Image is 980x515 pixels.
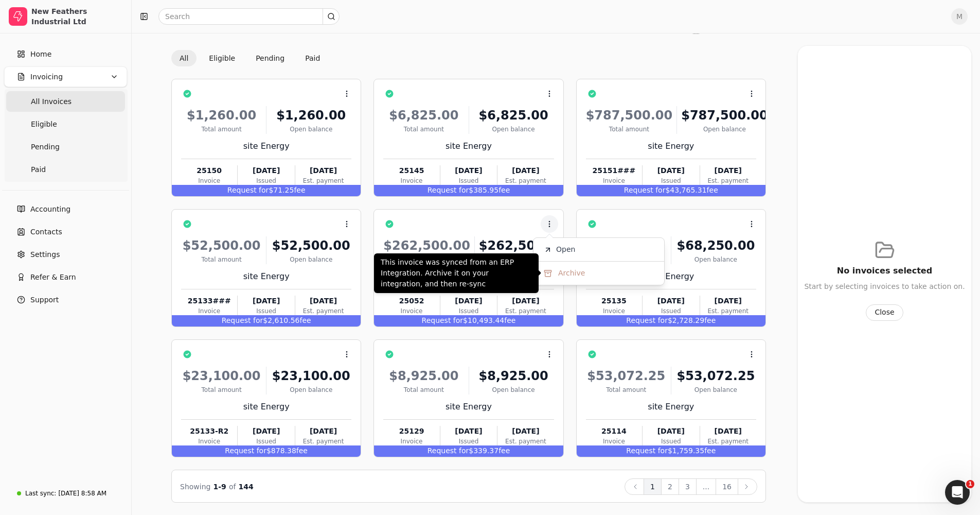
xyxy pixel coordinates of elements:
div: Total amount [181,255,262,264]
div: $385.95 [374,185,563,196]
button: Eligible [201,50,243,66]
div: Est. payment [295,437,351,446]
div: Issued [643,437,699,446]
div: 25151### [586,165,642,176]
div: Invoice [586,176,642,185]
div: $23,100.00 [271,367,351,385]
span: 144 [239,483,254,491]
span: Archive [558,268,585,279]
button: M [951,8,968,25]
div: Issued [238,306,294,316]
button: 3 [679,478,697,495]
div: [DATE] [295,165,351,176]
div: Est. payment [700,306,756,316]
div: Invoice [181,437,237,446]
div: $71.25 [172,185,361,196]
div: Open balance [681,125,768,134]
span: Pending [31,142,60,152]
div: [DATE] [238,296,294,306]
div: $53,072.25 [586,367,667,385]
button: ... [696,478,716,495]
div: $8,925.00 [383,367,464,385]
div: 25052 [383,296,439,306]
span: fee [296,447,308,455]
div: 25133### [181,296,237,306]
button: Refer & Earn [4,267,127,287]
div: [DATE] [700,296,756,306]
div: $1,759.35 [577,445,765,457]
div: Est. payment [700,176,756,185]
a: Accounting [4,199,127,219]
div: $262,500.00 [383,236,470,255]
div: $787,500.00 [586,106,673,125]
span: Invoicing [30,72,63,82]
div: Last sync: [25,489,56,498]
a: All Invoices [6,91,125,112]
span: Home [30,49,51,60]
div: $1,260.00 [181,106,262,125]
div: Open balance [675,255,756,264]
div: 25135 [586,296,642,306]
div: Issued [440,306,497,316]
div: Est. payment [497,176,554,185]
div: [DATE] [238,165,294,176]
div: Total amount [383,125,464,134]
div: Issued [238,176,294,185]
div: site Energy [383,401,554,413]
span: Accounting [30,204,70,215]
a: Pending [6,136,125,157]
div: [DATE] [238,426,294,437]
div: site Energy [181,140,351,152]
span: fee [294,186,305,194]
div: Invoice filter options [171,50,328,66]
div: $53,072.25 [675,367,756,385]
span: Settings [30,249,60,260]
span: Request for [227,186,269,194]
div: $10,493.44 [374,315,563,327]
div: $52,500.00 [181,236,262,255]
button: All [171,50,197,66]
button: Support [4,289,127,310]
span: All Invoices [31,96,72,107]
div: site Energy [181,270,351,283]
div: Open balance [473,385,554,394]
button: Invoicing [4,66,127,87]
div: $52,500.00 [271,236,351,255]
button: Close [866,304,903,321]
input: Search [158,8,340,25]
div: $2,728.29 [577,315,765,327]
div: Total amount [181,385,262,394]
iframe: Intercom live chat [945,480,970,505]
a: Settings [4,244,127,265]
div: site Energy [586,270,756,283]
div: [DATE] [643,296,699,306]
div: Est. payment [497,437,554,446]
div: Open balance [675,385,756,394]
span: fee [707,186,718,194]
div: 25145 [383,165,439,176]
div: [DATE] [643,426,699,437]
div: site Energy [586,401,756,413]
div: Issued [238,437,294,446]
div: site Energy [586,140,756,152]
a: Contacts [4,221,127,242]
div: [DATE] [497,426,554,437]
div: Issued [440,437,497,446]
span: Open [556,244,575,255]
span: fee [704,447,716,455]
span: Request for [427,186,469,194]
span: Contacts [30,227,62,237]
a: Home [4,44,127,64]
span: 1 [966,480,974,488]
div: Issued [643,176,699,185]
div: Open balance [271,255,351,264]
div: Total amount [383,385,464,394]
span: Request for [624,186,666,194]
div: 25150 [181,165,237,176]
div: [DATE] [440,296,497,306]
div: Invoice [383,437,439,446]
span: Support [30,295,59,305]
div: $68,250.00 [675,236,756,255]
div: $878.38 [172,445,361,457]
